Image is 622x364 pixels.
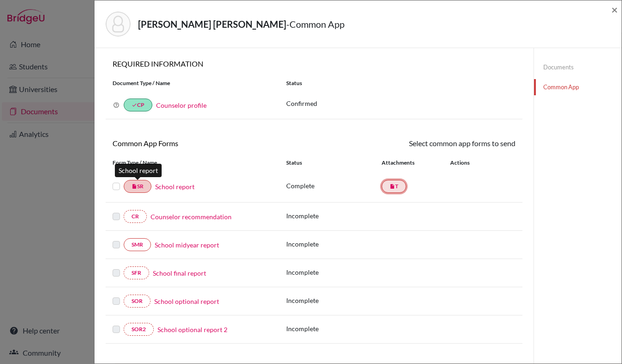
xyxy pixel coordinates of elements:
div: School report [115,164,162,177]
a: SOR [124,295,151,308]
a: School optional report [154,296,219,306]
a: doneCP [124,99,152,111]
div: Document Type / Name [106,79,279,87]
a: Common App [534,79,622,95]
p: Complete [286,181,382,191]
div: Attachments [382,159,439,167]
button: Close [611,4,618,15]
strong: [PERSON_NAME] [PERSON_NAME] [138,19,286,30]
a: insert_drive_fileT [382,180,406,193]
a: School midyear report [155,240,219,250]
p: Incomplete [286,211,382,221]
a: SOR2 [124,323,154,336]
a: Counselor recommendation [151,212,232,222]
a: SMR [124,238,151,251]
p: Incomplete [286,267,382,277]
a: CR [124,210,147,223]
h6: Common App Forms [106,139,314,148]
p: Incomplete [286,296,382,305]
span: - Common App [286,19,345,30]
div: Select common app forms to send [314,138,522,149]
i: insert_drive_file [132,184,137,189]
a: Documents [534,59,622,75]
div: Actions [439,159,496,167]
p: Incomplete [286,239,382,249]
p: Confirmed [286,99,515,108]
div: Status [279,79,522,87]
p: Incomplete [286,324,382,333]
div: Status [286,159,382,167]
i: insert_drive_file [390,184,395,189]
div: Form Type / Name [106,159,279,167]
h6: REQUIRED INFORMATION [106,59,522,68]
a: School final report [153,268,206,278]
a: SFR [124,266,149,279]
a: School report [155,182,195,191]
span: × [611,3,618,16]
a: Counselor profile [156,101,207,109]
a: School optional report 2 [157,325,227,334]
a: insert_drive_fileSR [124,180,151,193]
i: done [132,102,137,108]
